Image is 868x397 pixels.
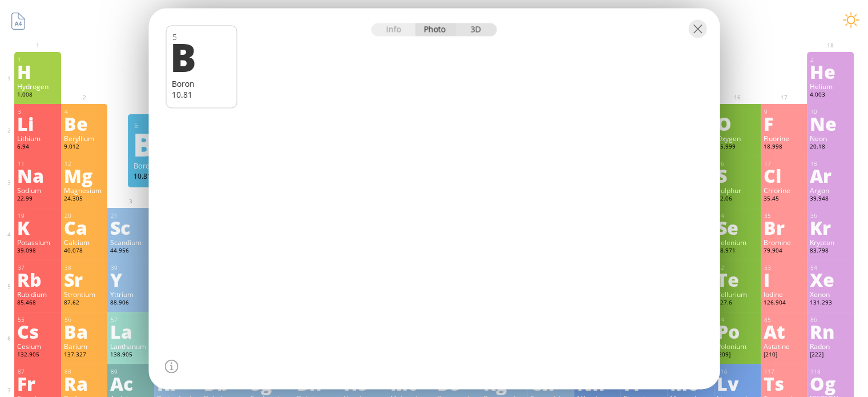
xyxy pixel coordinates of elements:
div: 2 [810,56,851,63]
div: 137.327 [64,351,105,360]
div: Db [204,374,245,392]
div: 9 [764,108,805,115]
div: 4.003 [810,91,851,100]
h1: Talbica. Interactive chemistry [6,6,862,29]
div: Mt [390,374,431,392]
div: Radon [810,342,851,351]
div: 34 [717,212,758,219]
div: [209] [717,351,758,360]
div: 1 [18,56,58,63]
div: Te [717,270,758,288]
div: 56 [64,316,105,323]
div: Boron [172,78,231,89]
div: Neon [810,134,851,143]
div: 32.06 [717,195,758,204]
div: 9.012 [64,143,105,152]
div: Lanthanum [110,342,151,351]
div: Info [372,23,415,36]
div: 118 [810,368,851,375]
div: 24.305 [64,195,105,204]
div: La [110,322,151,340]
div: 44.956 [110,247,151,256]
div: 54 [810,264,851,271]
div: Barium [64,342,105,351]
div: 10.81 [134,171,185,181]
div: He [810,62,851,81]
div: Krypton [810,238,851,247]
div: 116 [717,368,758,375]
div: [210] [764,351,805,360]
div: 126.904 [764,299,805,308]
div: Se [717,218,758,236]
div: Mg [64,166,105,185]
div: Na [17,166,58,185]
div: S [717,166,758,185]
div: 89 [111,368,151,375]
div: H [17,62,58,81]
div: Sulphur [717,186,758,195]
div: 37 [18,264,58,271]
div: Strontium [64,290,105,299]
div: 40.078 [64,247,105,256]
div: Ds [437,374,478,392]
div: Beryllium [64,134,105,143]
div: Ts [764,374,805,392]
div: 39 [111,264,151,271]
div: 3 [18,108,58,115]
div: 38 [64,264,105,271]
div: Og [810,374,851,392]
div: Scandium [110,238,151,247]
div: 8 [717,108,758,115]
div: Br [764,218,805,236]
div: 138.905 [110,351,151,360]
div: B [133,135,184,153]
div: Ca [64,218,105,236]
div: 117 [764,368,805,375]
div: Po [717,322,758,340]
div: 4 [64,108,105,115]
div: 84 [717,316,758,323]
div: Sodium [17,186,58,195]
div: Astatine [764,342,805,351]
div: 19 [18,212,58,219]
div: Potassium [17,238,58,247]
div: Tellurium [717,290,758,299]
div: Xenon [810,290,851,299]
div: Cn [530,374,571,392]
div: O [717,114,758,133]
div: Li [17,114,58,133]
div: Mc [670,374,711,392]
div: Oxygen [717,134,758,143]
div: Bromine [764,238,805,247]
div: 20 [64,212,105,219]
div: Ne [810,114,851,133]
div: Ac [110,374,151,392]
div: B [170,37,229,76]
div: 1.008 [17,91,58,100]
div: 21 [111,212,151,219]
div: 57 [111,316,151,323]
div: 55 [18,316,58,323]
div: Xe [810,270,851,288]
div: Rb [17,270,58,288]
div: 131.293 [810,299,851,308]
div: Cesium [17,342,58,351]
div: Fluorine [764,134,805,143]
div: 3D [456,23,497,36]
div: F [764,114,805,133]
div: Cl [764,166,805,185]
div: Calcium [64,238,105,247]
div: 5 [134,120,185,130]
div: 87 [18,368,58,375]
div: 18 [810,160,851,167]
div: Ra [64,374,105,392]
div: Boron [134,161,185,171]
div: Iodine [764,290,805,299]
div: Yttrium [110,290,151,299]
div: Lithium [17,134,58,143]
div: Sc [110,218,151,236]
div: Nh [577,374,618,392]
div: Hs [344,374,385,392]
div: 11 [18,160,58,167]
div: 86 [810,316,851,323]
